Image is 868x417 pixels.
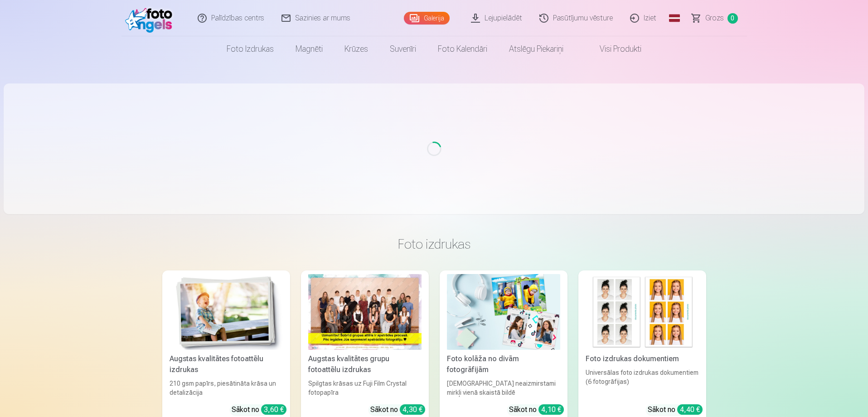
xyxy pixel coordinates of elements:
[305,379,425,397] div: Spilgtas krāsas uz Fuji Film Crystal fotopapīra
[334,36,379,62] a: Krūzes
[447,274,560,350] img: Foto kolāža no divām fotogrāfijām
[586,274,699,350] img: Foto izdrukas dokumentiem
[232,404,286,415] div: Sākot no
[443,379,564,397] div: [DEMOGRAPHIC_DATA] neaizmirstami mirkļi vienā skaistā bildē
[170,236,699,252] h3: Foto izdrukas
[498,36,574,62] a: Atslēgu piekariņi
[261,404,286,415] div: 3,60 €
[166,379,286,397] div: 210 gsm papīrs, piesātināta krāsa un detalizācija
[538,404,564,415] div: 4,10 €
[170,274,283,350] img: Augstas kvalitātes fotoattēlu izdrukas
[125,4,177,33] img: /fa1
[427,36,498,62] a: Foto kalendāri
[574,36,652,62] a: Visi produkti
[677,404,703,415] div: 4,40 €
[400,404,425,415] div: 4,30 €
[582,368,703,397] div: Universālas foto izdrukas dokumentiem (6 fotogrāfijas)
[727,13,738,24] span: 0
[443,353,564,375] div: Foto kolāža no divām fotogrāfijām
[216,36,285,62] a: Foto izdrukas
[648,404,703,415] div: Sākot no
[404,12,450,25] a: Galerija
[379,36,427,62] a: Suvenīri
[166,353,286,375] div: Augstas kvalitātes fotoattēlu izdrukas
[370,404,425,415] div: Sākot no
[509,404,564,415] div: Sākot no
[582,353,703,364] div: Foto izdrukas dokumentiem
[285,36,334,62] a: Magnēti
[305,353,425,375] div: Augstas kvalitātes grupu fotoattēlu izdrukas
[705,13,724,24] span: Grozs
